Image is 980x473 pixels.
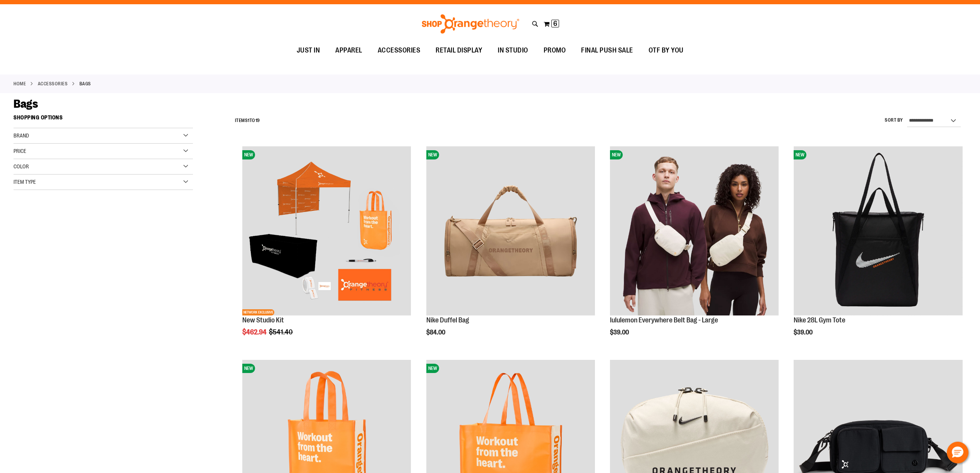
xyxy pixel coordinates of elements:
[790,142,966,355] div: product
[335,42,362,59] span: APPAREL
[14,97,38,110] span: Bags
[553,20,557,27] span: 6
[649,42,684,59] span: OTF BY YOU
[573,42,641,59] a: FINAL PUSH SALE
[289,42,328,59] a: JUST IN
[235,115,260,127] h2: Items to
[606,142,782,355] div: product
[885,117,903,124] label: Sort By
[378,42,421,59] span: ACCESSORIES
[794,146,962,316] a: Nike 28L Gym ToteNEW
[38,80,68,87] a: ACCESSORIES
[255,118,260,123] span: 19
[14,80,26,87] a: Home
[79,80,91,87] strong: Bags
[242,150,255,159] span: NEW
[242,328,268,336] span: $462.94
[426,146,595,316] a: Nike Duffel BagNEW
[426,146,595,315] img: Nike Duffel Bag
[544,42,566,59] span: PROMO
[610,316,718,324] a: lululemon Everywhere Belt Bag - Large
[436,42,482,59] span: RETAIL DISPLAY
[14,132,29,139] span: Brand
[947,442,968,463] button: Hello, have a question? Let’s chat.
[421,14,520,34] img: Shop Orangetheory
[610,329,630,336] span: $39.00
[328,42,370,59] a: APPAREL
[14,163,29,170] span: Color
[794,329,814,336] span: $39.00
[610,146,779,315] img: lululemon Everywhere Belt Bag - Large
[641,42,691,59] a: OTF BY YOU
[498,42,528,59] span: IN STUDIO
[242,364,255,373] span: NEW
[242,309,274,315] span: NETWORK EXCLUSIVE
[248,118,250,123] span: 1
[242,146,411,316] a: New Studio KitNEWNETWORK EXCLUSIVE
[426,364,439,373] span: NEW
[794,146,962,315] img: Nike 28L Gym Tote
[14,148,26,154] span: Price
[581,42,633,59] span: FINAL PUSH SALE
[426,329,446,336] span: $84.00
[242,316,284,324] a: New Studio Kit
[428,42,490,59] a: RETAIL DISPLAY
[610,150,623,159] span: NEW
[14,179,36,185] span: Item Type
[536,42,574,59] a: PROMO
[426,316,469,324] a: Nike Duffel Bag
[794,150,806,159] span: NEW
[490,42,536,59] a: IN STUDIO
[14,111,193,128] strong: Shopping Options
[794,316,845,324] a: Nike 28L Gym Tote
[269,328,294,336] span: $541.40
[242,146,411,315] img: New Studio Kit
[426,150,439,159] span: NEW
[610,146,779,316] a: lululemon Everywhere Belt Bag - LargeNEW
[297,42,320,59] span: JUST IN
[238,142,415,355] div: product
[370,42,428,59] a: ACCESSORIES
[422,142,599,355] div: product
